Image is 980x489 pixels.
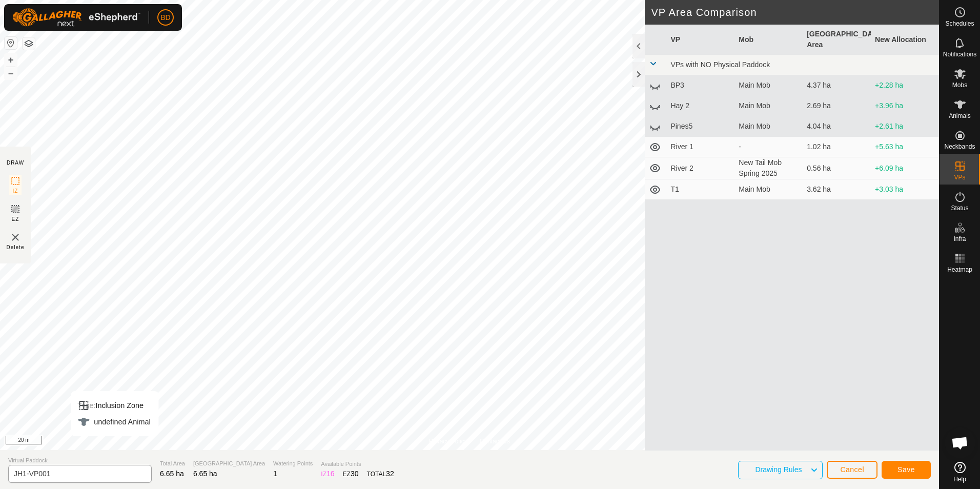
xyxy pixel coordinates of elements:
[803,137,871,157] td: 1.02 ha
[160,470,184,478] span: 6.65 ha
[897,465,915,474] span: Save
[8,456,152,465] span: Virtual Paddock
[739,141,799,152] div: -
[945,427,975,458] a: Open chat
[480,437,510,446] a: Contact Us
[871,96,939,116] td: +3.96 ha
[871,157,939,179] td: +6.09 ha
[827,461,877,479] button: Cancel
[343,468,359,479] div: EZ
[666,25,734,55] th: VP
[193,470,217,478] span: 6.65 ha
[666,75,734,96] td: BP3
[273,470,277,478] span: 1
[12,8,140,27] img: Gallagher Logo
[23,37,35,50] button: Map Layers
[803,116,871,137] td: 4.04 ha
[273,459,313,468] span: Watering Points
[840,465,864,474] span: Cancel
[871,25,939,55] th: New Allocation
[160,459,185,468] span: Total Area
[9,231,22,243] img: VP
[739,157,799,179] div: New Tail Mob Spring 2025
[953,236,966,242] span: Infra
[12,215,19,223] span: EZ
[739,100,799,111] div: Main Mob
[666,137,734,157] td: River 1
[5,67,17,79] button: –
[351,470,359,478] span: 30
[193,459,265,468] span: [GEOGRAPHIC_DATA] Area
[954,174,965,180] span: VPs
[160,12,170,23] span: BD
[5,37,17,49] button: Reset Map
[871,116,939,137] td: +2.61 ha
[321,468,334,479] div: IZ
[739,184,799,195] div: Main Mob
[944,144,975,150] span: Neckbands
[326,470,335,478] span: 16
[871,75,939,96] td: +2.28 ha
[871,179,939,200] td: +3.03 ha
[5,54,17,66] button: +
[666,96,734,116] td: Hay 2
[803,179,871,200] td: 3.62 ha
[945,21,974,27] span: Schedules
[803,75,871,96] td: 4.37 ha
[7,243,25,251] span: Delete
[953,476,966,482] span: Help
[77,399,150,412] div: Inclusion Zone
[943,51,976,57] span: Notifications
[940,458,980,486] a: Help
[734,25,803,55] th: Mob
[429,437,467,446] a: Privacy Policy
[952,82,967,88] span: Mobs
[803,96,871,116] td: 2.69 ha
[666,116,734,137] td: Pines5
[666,179,734,200] td: T1
[739,121,799,132] div: Main Mob
[670,60,770,69] span: VPs with NO Physical Paddock
[651,6,939,18] h2: VP Area Comparison
[367,468,394,479] div: TOTAL
[949,113,971,119] span: Animals
[803,157,871,179] td: 0.56 ha
[7,159,24,167] div: DRAW
[951,205,968,211] span: Status
[871,137,939,157] td: +5.63 ha
[321,460,394,468] span: Available Points
[77,416,150,428] div: undefined Animal
[739,80,799,91] div: Main Mob
[947,267,972,273] span: Heatmap
[755,465,802,474] span: Drawing Rules
[386,470,394,478] span: 32
[13,187,18,195] span: IZ
[803,25,871,55] th: [GEOGRAPHIC_DATA] Area
[882,461,931,479] button: Save
[666,157,734,179] td: River 2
